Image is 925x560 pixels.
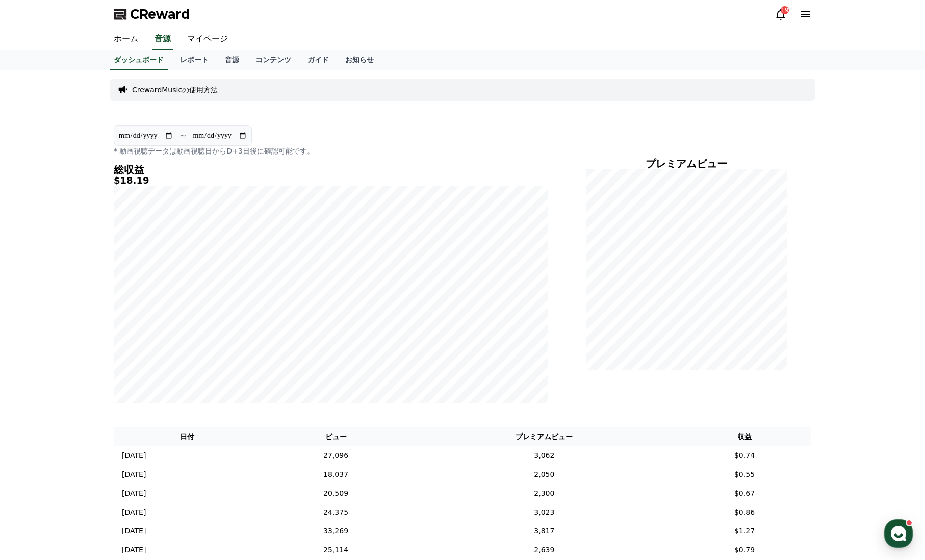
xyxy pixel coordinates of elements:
td: $0.79 [678,541,811,559]
a: 19 [775,8,787,20]
a: コンテンツ [247,50,299,70]
a: Home [3,323,67,349]
a: 音源 [152,29,173,50]
span: Settings [151,339,176,347]
td: $1.27 [678,522,811,541]
a: CReward [114,6,190,22]
td: $0.86 [678,503,811,522]
td: $0.55 [678,465,811,484]
td: 3,023 [411,503,678,522]
p: [DATE] [122,526,146,537]
a: Settings [132,323,196,349]
th: 日付 [114,427,261,446]
p: [DATE] [122,545,146,555]
a: ダッシュボード [110,50,168,70]
td: 25,114 [261,541,410,559]
td: $0.67 [678,484,811,503]
td: 33,269 [261,522,410,541]
th: プレミアムビュー [411,427,678,446]
td: 27,096 [261,446,410,465]
td: 2,300 [411,484,678,503]
a: ホーム [106,29,146,50]
a: 音源 [217,50,247,70]
p: ~ [179,130,186,142]
td: 3,817 [411,522,678,541]
td: 2,050 [411,465,678,484]
a: CrewardMusicの使用方法 [132,85,218,95]
p: [DATE] [122,469,146,480]
a: お知らせ [337,50,382,70]
h5: $18.19 [114,175,548,186]
div: 19 [781,6,789,14]
td: 18,037 [261,465,410,484]
td: 3,062 [411,446,678,465]
span: Messages [85,339,115,347]
th: 収益 [678,427,811,446]
td: $0.74 [678,446,811,465]
a: Messages [67,323,132,349]
a: マイページ [179,29,236,50]
th: ビュー [261,427,410,446]
h4: プレミアムビュー [585,158,787,169]
td: 20,509 [261,484,410,503]
p: * 動画視聴データは動画視聴日からD+3日後に確認可能です。 [114,146,548,156]
span: CReward [130,6,190,22]
a: ガイド [299,50,337,70]
td: 24,375 [261,503,410,522]
td: 2,639 [411,541,678,559]
a: レポート [172,50,217,70]
p: [DATE] [122,507,146,518]
h4: 総収益 [114,164,548,175]
p: [DATE] [122,488,146,499]
span: Home [26,339,44,347]
p: [DATE] [122,450,146,461]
